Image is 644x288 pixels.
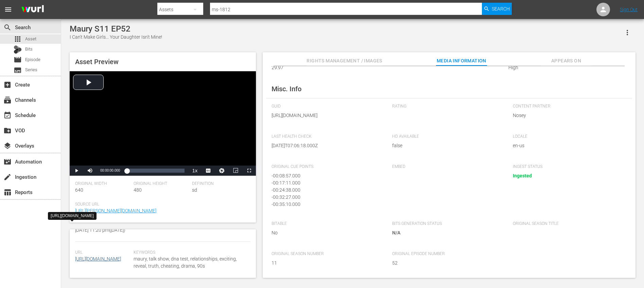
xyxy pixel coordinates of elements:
span: Series [25,66,37,73]
span: Media Information [436,57,487,65]
button: Search [482,3,512,15]
span: Original Height [134,181,189,187]
span: No [272,229,382,236]
span: Bits [25,46,33,53]
span: Asset Preview [75,58,119,66]
span: Asset [14,35,22,43]
div: Progress Bar [127,169,185,173]
span: false [392,142,503,149]
span: Automation [3,158,12,166]
span: 29.97 [272,64,386,71]
span: High [508,64,623,71]
span: Bitable [272,221,382,227]
span: Misc. Info [272,85,301,93]
span: Ingestion [3,173,12,181]
div: - 00:08:57.000 [272,172,379,179]
span: 11 [272,260,382,267]
span: Source Url [75,202,247,207]
span: Keywords [134,250,247,255]
a: [URL][PERSON_NAME][DOMAIN_NAME] [75,208,156,213]
span: Nosey [513,112,623,119]
button: Fullscreen [242,166,256,176]
div: - 00:35:10.000 [272,201,379,208]
span: 52 [392,260,503,267]
span: Episode [14,56,22,64]
span: Search [3,23,12,32]
div: - 00:24:38.000 [272,187,379,194]
span: 480 [134,187,142,193]
button: Play [70,166,83,176]
span: Schedule [3,111,12,119]
div: - 00:32:27.000 [272,194,379,201]
span: Definition [192,181,247,187]
div: [URL][DOMAIN_NAME] [51,213,94,219]
span: Channels [3,96,12,104]
div: Video Player [70,71,256,176]
span: [URL][DOMAIN_NAME] [272,112,382,119]
span: Bits Generation Status [392,221,503,227]
a: Sign Out [620,7,638,12]
span: menu [4,5,12,14]
span: HD Available [392,134,503,139]
span: Series [14,66,22,74]
div: I Can't Make Girls... Your Daughter Isn't Mine! [70,34,162,41]
span: Embed [392,164,503,170]
div: Bits [14,45,22,54]
span: [DATE] 11:20 pm ( [DATE] ) [75,227,125,233]
span: [DATE]T07:06:18.000Z [272,142,382,149]
button: Mute [83,166,97,176]
span: VOD [3,127,12,135]
span: Content Partner [513,104,623,109]
span: Original Width [75,181,130,187]
button: Jump To Time [215,166,229,176]
span: Asset [25,36,36,42]
span: Last Health Check [272,134,382,139]
span: GUID [272,104,382,109]
span: Locale [513,134,623,139]
span: Appears On [541,57,592,65]
div: - 00:17:11.000 [272,179,379,187]
span: maury, talk show, dna test, relationships, exciting, reveal, truth, cheating, drama, 90s [134,255,247,270]
span: Search [492,3,510,15]
button: Captions [202,166,215,176]
span: sd [192,187,197,193]
span: Original Episode Number [392,251,503,257]
span: Url [75,250,130,255]
span: Ingest Status [513,164,623,170]
button: Playback Rate [188,166,202,176]
span: Ingested [513,173,532,178]
span: Original Season Number [272,251,382,257]
span: Original Cue Points [272,164,382,170]
a: [URL][DOMAIN_NAME] [75,256,121,262]
span: Reports [3,188,12,196]
div: Maury S11 EP52 [70,24,162,34]
span: 00:00:00.000 [100,169,120,172]
span: Create [3,81,12,89]
span: Rights Management / Images [307,57,382,65]
button: Picture-in-Picture [229,166,242,176]
span: Rating [392,104,503,109]
span: en-us [513,142,623,149]
span: Overlays [3,142,12,150]
span: N/A [392,230,400,235]
span: Original Season Title [513,221,623,227]
span: Episode [25,56,40,63]
span: 640 [75,187,83,193]
img: ans4CAIJ8jUAAAAAAAAAAAAAAAAAAAAAAAAgQb4GAAAAAAAAAAAAAAAAAAAAAAAAJMjXAAAAAAAAAAAAAAAAAAAAAAAAgAT5G... [16,2,49,18]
